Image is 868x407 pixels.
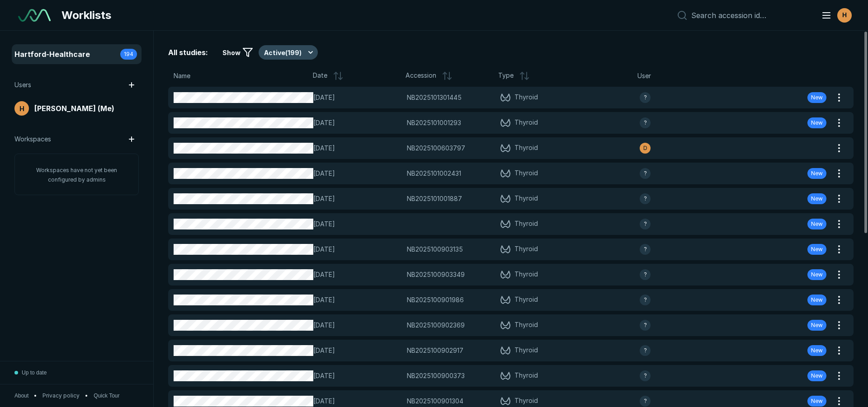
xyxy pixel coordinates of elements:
[816,6,854,24] button: avatar-name
[313,371,401,381] span: [DATE]
[643,144,647,152] span: D
[514,92,538,103] span: Thyroid
[313,93,401,103] span: [DATE]
[807,193,826,204] div: New
[14,80,31,90] span: Users
[811,169,823,178] span: New
[807,117,826,128] div: New
[514,219,538,229] span: Thyroid
[640,117,651,128] div: avatar-name
[14,392,28,400] button: About
[807,320,826,331] div: New
[691,11,810,20] input: Search accession id…
[14,5,54,25] a: See-Mode Logo
[407,320,465,330] span: NB2025100902369
[640,168,651,179] div: avatar-name
[811,372,823,380] span: New
[14,101,29,116] div: avatar-name
[514,244,538,255] span: Thyroid
[644,346,647,355] span: ?
[640,370,651,381] div: avatar-name
[811,94,823,102] span: New
[22,369,47,377] span: Up to date
[640,320,651,331] div: avatar-name
[313,346,401,356] span: [DATE]
[514,320,538,331] span: Thyroid
[313,118,401,128] span: [DATE]
[124,50,133,58] span: 194
[407,295,464,305] span: NB2025100901986
[407,93,462,103] span: NB2025101301445
[644,397,647,405] span: ?
[407,270,465,280] span: NB2025100903349
[14,361,47,384] button: Up to date
[811,296,823,304] span: New
[313,244,401,254] span: [DATE]
[811,397,823,405] span: New
[514,370,538,381] span: Thyroid
[514,117,538,128] span: Thyroid
[811,119,823,127] span: New
[637,71,651,81] span: User
[407,194,462,204] span: NB2025101001887
[168,137,832,159] a: [DATE]NB2025100603797Thyroidavatar-name
[34,392,37,400] span: •
[807,244,826,255] div: New
[644,372,647,380] span: ?
[811,321,823,329] span: New
[811,245,823,253] span: New
[644,94,647,102] span: ?
[313,168,401,178] span: [DATE]
[94,392,119,400] button: Quick Tour
[807,92,826,103] div: New
[811,220,823,228] span: New
[807,269,826,280] div: New
[640,345,651,356] div: avatar-name
[640,219,651,229] div: avatar-name
[313,194,401,204] span: [DATE]
[514,143,538,154] span: Thyroid
[85,392,88,400] span: •
[313,219,401,229] span: [DATE]
[313,320,401,330] span: [DATE]
[120,49,137,60] div: 194
[514,168,538,179] span: Thyroid
[644,169,647,178] span: ?
[514,295,538,305] span: Thyroid
[514,345,538,356] span: Thyroid
[807,219,826,229] div: New
[644,220,647,228] span: ?
[811,271,823,279] span: New
[644,271,647,279] span: ?
[259,45,318,60] button: Active(199)
[61,7,111,23] span: Worklists
[407,244,463,254] span: NB2025100903135
[13,45,141,63] a: Hartford-Healthcare194
[640,396,651,407] div: avatar-name
[407,371,465,381] span: NB2025100900373
[407,118,461,128] span: NB2025101001293
[313,70,327,81] span: Date
[811,346,823,355] span: New
[644,195,647,203] span: ?
[498,70,514,81] span: Type
[807,168,826,179] div: New
[407,168,461,178] span: NB2025101002431
[837,8,852,23] div: avatar-name
[640,193,651,204] div: avatar-name
[174,71,190,81] span: Name
[407,346,463,356] span: NB2025100902917
[313,396,401,406] span: [DATE]
[406,70,436,81] span: Accession
[640,295,651,305] div: avatar-name
[644,296,647,304] span: ?
[640,143,651,154] div: avatar-name
[514,269,538,280] span: Thyroid
[36,167,117,183] span: Workspaces have not yet been configured by admins
[640,269,651,280] div: avatar-name
[640,244,651,255] div: avatar-name
[42,392,80,400] a: Privacy policy
[14,49,90,60] span: Hartford-Healthcare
